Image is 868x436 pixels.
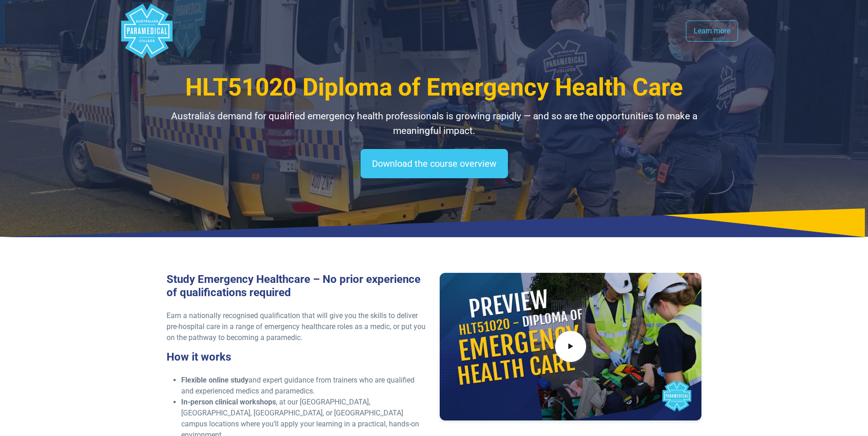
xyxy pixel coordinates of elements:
h3: How it works [167,351,429,364]
p: Australia’s demand for qualified emergency health professionals is growing rapidly — and so are t... [167,109,702,138]
strong: In-person clinical workshops [181,398,276,406]
a: Download the course overview [361,149,508,178]
strong: Flexible online study [181,376,248,384]
span: HLT51020 Diploma of Emergency Health Care [185,73,683,101]
li: and expert guidance from trainers who are qualified and experienced medics and paramedics. [181,375,429,397]
a: Learn more [686,21,738,42]
div: Australian Paramedical College [119,4,174,58]
p: Earn a nationally recognised qualification that will give you the skills to deliver pre-hospital ... [167,310,429,343]
h3: Study Emergency Healthcare – No prior experience of qualifications required [167,273,429,299]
